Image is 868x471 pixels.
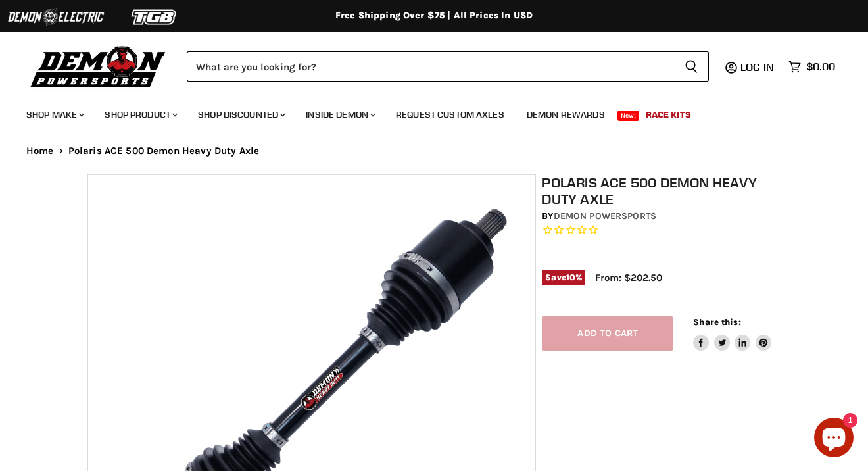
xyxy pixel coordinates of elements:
span: $0.00 [806,61,835,73]
span: Polaris ACE 500 Demon Heavy Duty Axle [68,145,260,157]
span: Rated 0.0 out of 5 stars 0 reviews [542,224,786,237]
button: Search [674,51,709,82]
span: New! [617,111,640,121]
h1: Polaris ACE 500 Demon Heavy Duty Axle [542,174,786,207]
span: Share this: [693,317,740,327]
img: TGB Logo 2 [105,5,204,30]
img: Demon Powersports [26,43,170,89]
div: by [542,209,786,224]
span: 10 [566,272,575,282]
a: $0.00 [782,57,842,76]
form: Product [187,51,709,82]
a: Home [26,145,54,157]
a: Shop Make [16,101,92,128]
a: Request Custom Axles [386,101,514,128]
inbox-online-store-chat: Shopify online store chat [810,418,857,460]
span: Log in [740,61,774,74]
aside: Share this: [693,316,771,351]
a: Race Kits [636,101,701,128]
a: Demon Rewards [517,101,615,128]
img: Demon Electric Logo 2 [7,5,105,30]
a: Demon Powersports [554,211,656,222]
a: Inside Demon [296,101,383,128]
a: Log in [735,61,782,73]
ul: Main menu [16,96,832,128]
span: From: $202.50 [595,272,662,284]
a: Shop Product [95,101,185,128]
a: Shop Discounted [188,101,293,128]
span: Save % [542,270,585,285]
input: Search [187,51,674,82]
